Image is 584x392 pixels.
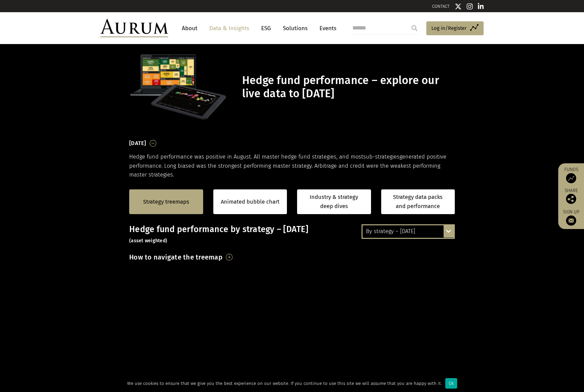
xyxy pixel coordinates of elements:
h1: Hedge fund performance – explore our live data to [DATE] [242,74,453,100]
img: Share this post [566,194,576,204]
a: Solutions [279,22,311,35]
img: Sign up to our newsletter [566,215,576,226]
img: Access Funds [566,173,576,183]
div: Share [562,188,581,204]
a: CONTACT [432,4,450,9]
a: Events [316,22,336,35]
img: Aurum [100,19,168,37]
a: Strategy data packs and performance [381,189,455,214]
a: Industry & strategy deep dives [297,189,371,214]
img: Linkedin icon [478,3,484,10]
input: Submit [408,21,421,35]
p: Hedge fund performance was positive in August. All master hedge fund strategies, and most generat... [129,152,455,179]
a: Funds [562,167,581,183]
a: Strategy treemaps [143,198,189,206]
a: ESG [258,22,274,35]
a: About [178,22,201,35]
a: Animated bubble chart [221,198,279,206]
div: By strategy – [DATE] [363,225,454,238]
img: Instagram icon [467,3,473,10]
span: Log in/Register [431,24,467,32]
a: Sign up [562,209,581,226]
a: Data & Insights [206,22,253,35]
img: Twitter icon [455,3,462,10]
a: Log in/Register [426,21,484,36]
h3: How to navigate the treemap [129,251,222,263]
h3: Hedge fund performance by strategy – [DATE] [129,224,455,245]
div: Ok [445,378,457,389]
small: (asset weighted) [129,238,167,244]
h3: [DATE] [129,138,146,148]
span: sub-strategies [363,153,400,160]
